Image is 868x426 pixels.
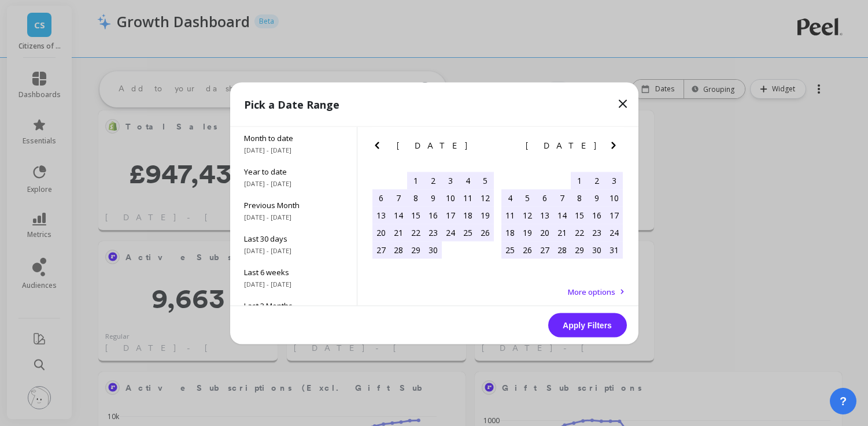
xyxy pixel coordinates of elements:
[459,206,477,224] div: Choose Friday, April 18th, 2025
[548,313,627,337] button: Apply Filters
[370,138,389,157] button: Previous Month
[553,189,571,206] div: Choose Wednesday, May 7th, 2025
[424,189,442,206] div: Choose Wednesday, April 9th, 2025
[407,172,424,189] div: Choose Tuesday, April 1st, 2025
[244,233,343,243] span: Last 30 days
[397,140,469,150] span: [DATE]
[244,212,343,221] span: [DATE] - [DATE]
[407,241,424,258] div: Choose Tuesday, April 29th, 2025
[115,67,124,76] img: tab_keywords_by_traffic_grey.svg
[477,172,494,189] div: Choose Saturday, April 5th, 2025
[244,145,343,154] span: [DATE] - [DATE]
[442,189,459,206] div: Choose Thursday, April 10th, 2025
[605,206,623,224] div: Choose Saturday, May 17th, 2025
[519,224,536,241] div: Choose Monday, May 19th, 2025
[519,189,536,206] div: Choose Monday, May 5th, 2025
[459,224,477,241] div: Choose Friday, April 25th, 2025
[19,30,28,39] img: website_grey.svg
[459,189,477,206] div: Choose Friday, April 11th, 2025
[390,206,407,224] div: Choose Monday, April 14th, 2025
[424,206,442,224] div: Choose Wednesday, April 16th, 2025
[19,18,28,28] img: logo_orange.svg
[407,189,424,206] div: Choose Tuesday, April 8th, 2025
[501,189,519,206] div: Choose Sunday, May 4th, 2025
[605,224,623,241] div: Choose Saturday, May 24th, 2025
[501,172,623,258] div: month 2025-05
[571,172,588,189] div: Choose Thursday, May 1st, 2025
[407,206,424,224] div: Choose Tuesday, April 15th, 2025
[244,199,343,210] span: Previous Month
[244,166,343,176] span: Year to date
[244,132,343,143] span: Month to date
[372,189,390,206] div: Choose Sunday, April 6th, 2025
[588,189,605,206] div: Choose Friday, May 9th, 2025
[526,140,598,150] span: [DATE]
[372,224,390,241] div: Choose Sunday, April 20th, 2025
[442,224,459,241] div: Choose Thursday, April 24th, 2025
[390,241,407,258] div: Choose Monday, April 28th, 2025
[244,279,343,288] span: [DATE] - [DATE]
[442,206,459,224] div: Choose Thursday, April 17th, 2025
[424,241,442,258] div: Choose Wednesday, April 30th, 2025
[830,388,856,414] button: ?
[244,266,343,277] span: Last 6 weeks
[32,18,57,28] div: v 4.0.25
[588,206,605,224] div: Choose Friday, May 16th, 2025
[553,206,571,224] div: Choose Wednesday, May 14th, 2025
[840,393,847,409] span: ?
[501,224,519,241] div: Choose Sunday, May 18th, 2025
[519,206,536,224] div: Choose Monday, May 12th, 2025
[244,179,343,188] span: [DATE] - [DATE]
[244,96,339,112] p: Pick a Date Range
[390,189,407,206] div: Choose Monday, April 7th, 2025
[442,172,459,189] div: Choose Thursday, April 3rd, 2025
[588,224,605,241] div: Choose Friday, May 23rd, 2025
[372,172,494,258] div: month 2025-04
[424,172,442,189] div: Choose Wednesday, April 2nd, 2025
[588,241,605,258] div: Choose Friday, May 30th, 2025
[244,300,343,310] span: Last 3 Months
[607,138,625,157] button: Next Month
[44,68,104,76] div: Domain Overview
[244,246,343,255] span: [DATE] - [DATE]
[128,68,195,76] div: Keywords by Traffic
[519,241,536,258] div: Choose Monday, May 26th, 2025
[478,138,496,157] button: Next Month
[553,224,571,241] div: Choose Wednesday, May 21st, 2025
[498,138,517,157] button: Previous Month
[501,241,519,258] div: Choose Sunday, May 25th, 2025
[588,172,605,189] div: Choose Friday, May 2nd, 2025
[477,189,494,206] div: Choose Saturday, April 12th, 2025
[536,189,553,206] div: Choose Tuesday, May 6th, 2025
[605,172,623,189] div: Choose Saturday, May 3rd, 2025
[536,206,553,224] div: Choose Tuesday, May 13th, 2025
[477,206,494,224] div: Choose Saturday, April 19th, 2025
[536,241,553,258] div: Choose Tuesday, May 27th, 2025
[571,206,588,224] div: Choose Thursday, May 15th, 2025
[605,241,623,258] div: Choose Saturday, May 31st, 2025
[407,224,424,241] div: Choose Tuesday, April 22nd, 2025
[424,224,442,241] div: Choose Wednesday, April 23rd, 2025
[571,241,588,258] div: Choose Thursday, May 29th, 2025
[30,30,127,39] div: Domain: [DOMAIN_NAME]
[372,206,390,224] div: Choose Sunday, April 13th, 2025
[459,172,477,189] div: Choose Friday, April 4th, 2025
[390,224,407,241] div: Choose Monday, April 21st, 2025
[571,224,588,241] div: Choose Thursday, May 22nd, 2025
[568,286,615,297] span: More options
[477,224,494,241] div: Choose Saturday, April 26th, 2025
[571,189,588,206] div: Choose Thursday, May 8th, 2025
[605,189,623,206] div: Choose Saturday, May 10th, 2025
[536,224,553,241] div: Choose Tuesday, May 20th, 2025
[501,206,519,224] div: Choose Sunday, May 11th, 2025
[553,241,571,258] div: Choose Wednesday, May 28th, 2025
[31,67,40,76] img: tab_domain_overview_orange.svg
[372,241,390,258] div: Choose Sunday, April 27th, 2025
